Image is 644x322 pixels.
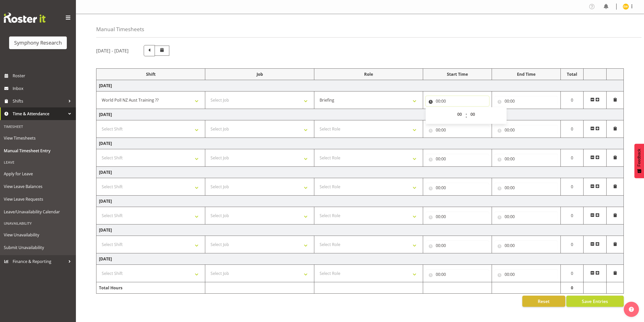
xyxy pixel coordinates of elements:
input: Click to select... [426,154,489,164]
a: Leave/Unavailability Calendar [1,205,75,218]
input: Click to select... [494,212,558,222]
span: Save Entries [582,298,608,305]
td: 0 [560,282,584,294]
input: Click to select... [494,154,558,164]
td: 0 [560,120,584,138]
div: Shift [99,71,202,77]
button: Save Entries [566,296,624,307]
td: 0 [560,265,584,282]
input: Click to select... [494,125,558,135]
span: View Leave Requests [4,195,72,203]
div: Unavailability [1,218,75,229]
div: Symphony Research [14,39,62,47]
img: Rosterit website logo [4,13,46,23]
span: View Leave Balances [4,183,72,190]
td: [DATE] [96,80,624,91]
span: Time & Attendance [13,110,66,118]
a: View Unavailability [1,229,75,241]
a: Submit Unavailability [1,241,75,254]
input: Click to select... [426,96,489,106]
a: View Timesheets [1,132,75,144]
a: View Leave Requests [1,193,75,205]
span: Manual Timesheet Entry [4,147,72,155]
input: Click to select... [494,183,558,193]
span: Apply for Leave [4,170,72,178]
h5: [DATE] - [DATE] [96,48,129,53]
span: Shifts [13,97,66,105]
td: Total Hours [96,282,205,294]
img: help-xxl-2.png [629,307,634,312]
span: Inbox [13,85,73,92]
h4: Manual Timesheets [96,26,144,32]
div: Total [563,71,581,77]
div: Leave [1,157,75,167]
input: Click to select... [426,212,489,222]
span: Leave/Unavailability Calendar [4,208,72,216]
div: Timesheet [1,121,75,132]
input: Click to select... [494,240,558,251]
input: Click to select... [426,269,489,279]
td: 0 [560,236,584,253]
span: : [465,109,467,122]
div: End Time [494,71,558,77]
button: Reset [522,296,565,307]
input: Click to select... [426,183,489,193]
span: Reset [538,298,550,305]
td: [DATE] [96,224,624,236]
span: View Timesheets [4,134,72,142]
input: Click to select... [426,240,489,251]
td: [DATE] [96,167,624,178]
input: Click to select... [426,125,489,135]
td: [DATE] [96,253,624,265]
span: View Unavailability [4,231,72,239]
td: 0 [560,207,584,224]
div: Role [317,71,420,77]
span: Feedback [637,149,641,166]
td: 0 [560,91,584,109]
td: [DATE] [96,109,624,120]
td: [DATE] [96,196,624,207]
div: Job [208,71,311,77]
span: Finance & Reporting [13,258,66,265]
a: Manual Timesheet Entry [1,144,75,157]
span: Roster [13,72,73,80]
input: Click to select... [494,269,558,279]
td: 0 [560,178,584,196]
td: 0 [560,149,584,167]
input: Click to select... [494,96,558,106]
div: Start Time [426,71,489,77]
span: Submit Unavailability [4,244,72,251]
td: [DATE] [96,138,624,149]
a: Apply for Leave [1,167,75,180]
a: View Leave Balances [1,180,75,193]
img: enrica-walsh11863.jpg [623,4,629,10]
button: Feedback - Show survey [634,144,644,178]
